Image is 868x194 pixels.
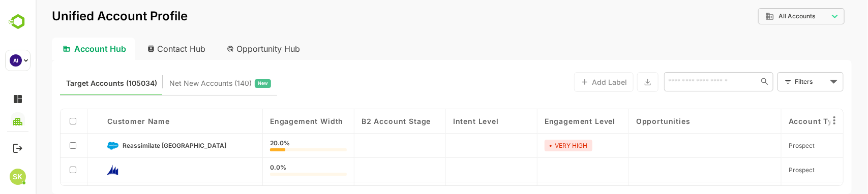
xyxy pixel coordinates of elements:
[10,169,26,185] div: SK
[16,10,152,22] p: Unified Account Profile
[234,117,308,125] span: Engagement Width
[509,117,580,125] span: Engagement Level
[743,13,780,20] span: All Accounts
[87,142,191,149] span: Reassimilate Argentina
[11,141,24,155] button: Logout
[16,38,100,60] div: Account Hub
[509,140,557,151] div: VERY HIGH
[758,71,808,92] div: Filters
[104,38,179,60] div: Contact Hub
[538,72,598,92] button: Add Label
[31,77,122,90] span: Target Accounts (105034)
[5,12,31,31] img: BambooboxLogoMark.f1c84d78b4c51b1a7b5f700c9845e183.svg
[723,7,809,26] div: All Accounts
[730,12,793,21] div: All Accounts
[326,117,395,125] span: B2 Account Stage
[234,165,311,176] div: 0.0%
[602,72,623,92] button: Export the selected data as CSV
[134,77,216,90] span: Net New Accounts ( 140 )
[601,117,655,125] span: Opportunities
[10,54,22,67] div: AI
[72,117,134,125] span: Customer Name
[753,142,779,149] span: Prospect
[222,77,232,90] span: New
[417,117,463,125] span: Intent Level
[183,38,274,60] div: Opportunity Hub
[753,166,779,174] span: Prospect
[234,140,311,151] div: 20.0%
[753,117,806,125] span: Account Type
[759,76,792,87] div: Filters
